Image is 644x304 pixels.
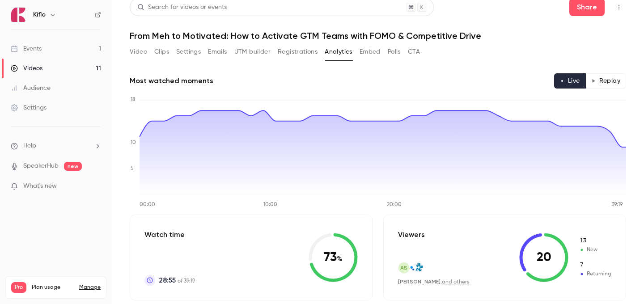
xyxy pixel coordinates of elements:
h1: From Meh to Motivated: How to Activate GTM Teams with FOMO & Competitive Drive [130,30,626,41]
button: Embed [360,45,381,59]
iframe: Noticeable Trigger [90,182,101,190]
div: Settings [11,103,47,112]
button: Polls [388,45,401,59]
a: SpeakerHub [23,161,59,171]
tspan: 10 [131,140,136,145]
span: Returning [579,270,611,278]
div: Videos [11,64,42,73]
span: Plan usage [32,284,74,291]
tspan: 18 [131,97,136,102]
a: Manage [79,284,101,291]
span: What's new [23,182,57,191]
button: Emails [208,45,227,59]
button: Analytics [325,45,352,59]
span: new [64,162,82,171]
li: help-dropdown-opener [11,141,101,151]
button: Replay [585,73,626,89]
h6: Kiflo [33,10,46,19]
button: Settings [176,45,201,59]
span: Returning [579,261,611,269]
span: New [579,237,611,245]
a: and others [442,279,470,285]
span: [PERSON_NAME] [398,279,441,285]
tspan: 39:19 [611,202,623,207]
tspan: 10:00 [263,202,277,207]
tspan: 00:00 [140,202,155,207]
span: Pro [11,282,26,293]
p: Viewers [398,229,425,240]
button: CTA [408,45,420,59]
h2: Most watched moments [130,76,213,86]
img: usercentrics.com [407,262,416,272]
button: UTM builder [234,45,271,59]
button: Video [130,45,147,59]
img: alcumus.com [414,262,424,272]
tspan: 20:00 [387,202,402,207]
button: Registrations [278,45,318,59]
p: of 39:19 [159,275,195,286]
div: , [398,278,470,286]
div: Audience [11,84,51,93]
div: Events [11,44,42,53]
button: Clips [154,45,169,59]
span: New [579,246,611,254]
button: Live [554,73,586,89]
div: Search for videos or events [137,3,227,12]
span: 28:55 [159,275,176,286]
span: Help [23,141,36,151]
p: Watch time [144,229,195,240]
tspan: 5 [131,166,134,171]
span: AS [400,264,407,272]
img: Kiflo [11,8,25,22]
